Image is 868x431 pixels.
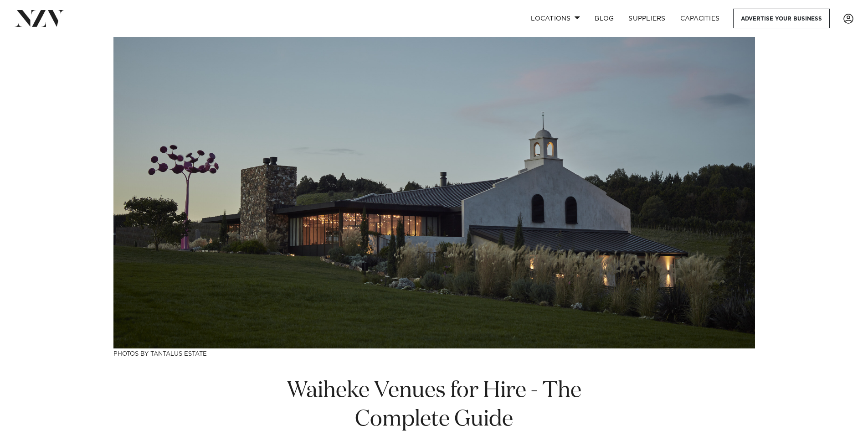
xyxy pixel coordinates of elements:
a: BLOG [587,9,621,28]
a: Capacities [673,9,727,28]
a: SUPPLIERS [621,9,673,28]
a: Locations [524,9,587,28]
img: nzv-logo.png [15,10,64,26]
img: Waiheke Venues for Hire - The Complete Guide [113,37,755,348]
a: Advertise your business [733,9,830,28]
h3: Photos by Tantalus Estate [113,348,755,358]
